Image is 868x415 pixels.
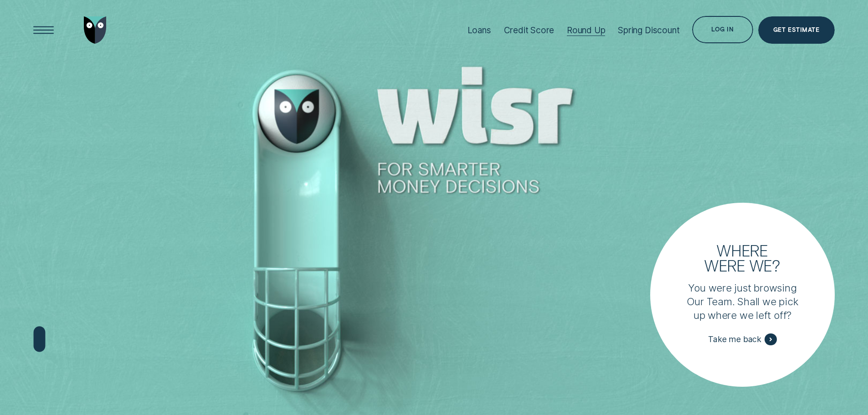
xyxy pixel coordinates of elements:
[692,16,753,43] button: Log in
[504,25,555,36] div: Credit Score
[618,25,679,36] div: Spring Discount
[30,16,57,44] button: Open Menu
[698,243,787,273] h3: Where were we?
[84,16,107,44] img: Wisr
[682,281,803,322] p: You were just browsing Our Team. Shall we pick up where we left off?
[758,16,835,44] a: Get Estimate
[467,25,491,36] div: Loans
[567,25,606,36] div: Round Up
[650,203,834,387] a: Where were we?You were just browsing Our Team. Shall we pick up where we left off?Take me back
[708,334,761,344] span: Take me back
